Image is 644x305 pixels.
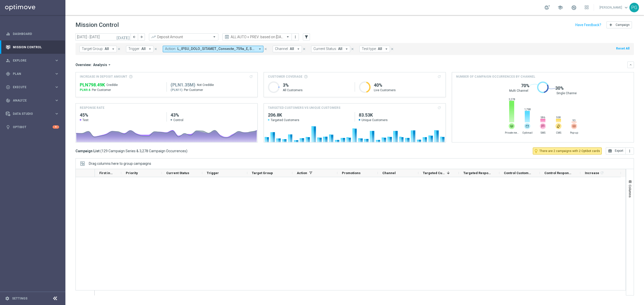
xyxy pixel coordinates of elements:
[138,33,145,40] button: arrow_forward
[83,118,89,122] span: Test
[629,63,632,67] i: keyboard_arrow_down
[6,72,59,76] div: gps_fixed Plan keyboard_arrow_right
[382,171,396,175] span: Channel
[6,59,59,63] button: person_search Explore keyboard_arrow_right
[252,171,273,175] span: Target Group
[504,171,531,175] span: Control Customers
[13,112,54,115] span: Data Studio
[359,112,441,118] h2: 83,531
[6,32,10,36] i: equalizer
[509,123,515,129] div: Private message
[141,47,146,51] span: All
[153,46,158,52] button: close
[128,47,140,51] span: Trigger:
[350,46,355,52] button: close
[362,47,377,51] span: Test type:
[509,123,515,129] img: website.svg
[6,45,59,49] button: Mission Control
[555,123,561,129] img: other.svg
[80,112,163,118] h2: 45%
[6,85,10,89] i: play_circle_outline
[171,82,195,88] span: PLN1,351,427
[54,98,59,103] i: keyboard_arrow_right
[456,74,535,79] span: Number of campaign occurrences by channel
[75,63,92,67] h3: Overview:
[268,118,351,122] span: Targeted Customers
[171,88,182,92] span: (PLN11)
[283,88,351,92] p: All Customers
[608,149,612,153] i: open_in_browser
[534,149,538,153] i: lightbulb_outline
[222,33,292,40] ng-select: ALL AUTO + PREV: based on 09.07.2025
[13,40,59,54] a: Mission Control
[359,46,390,52] button: Test type: All arrow_drop_down
[154,47,157,51] i: close
[6,112,59,116] button: Data Studio keyboard_arrow_right
[359,118,441,122] span: Unique Customers
[151,34,156,39] i: trending_up
[6,58,54,63] div: Explore
[6,85,59,89] button: play_circle_outline Execute keyboard_arrow_right
[89,162,151,166] span: Drag columns here to group campaigns
[53,125,59,129] div: 9
[313,47,337,51] span: Current Status:
[6,98,10,103] i: track_changes
[6,85,54,89] div: Execute
[351,47,354,51] i: close
[79,46,117,52] button: Target Group: All arrow_drop_down
[80,106,104,110] h4: Response Rate
[599,170,604,176] span: Calculate column
[629,3,639,12] div: PG
[111,47,115,51] i: arrow_drop_down
[552,131,566,134] span: CMS
[6,98,59,103] button: track_changes Analyze keyboard_arrow_right
[116,33,131,41] button: [DATE]
[571,123,577,129] div: Pop-up
[623,5,629,10] span: keyboard_arrow_down
[606,149,634,153] multiple-options-button: Export to CSV
[171,112,253,118] h2: 43%
[599,4,629,11] a: [PERSON_NAME]keyboard_arrow_down
[6,125,10,129] i: lightbulb
[571,123,577,129] img: paidAd.svg
[303,33,310,40] button: filter_alt
[163,46,263,52] button: Action: L_IPSU_DOLO_SITAMET_Consecte_759a_E, S_DOEI_TEMP_INC_UTL-ETDO7-MAG-AL-ENIM_324ad371_5m, V...
[117,46,121,52] button: close
[184,88,203,92] span: Per Customer
[533,147,602,155] button: lightbulb_outline There are 2 campaigns with 2 Optibot cards
[302,46,306,52] button: close
[116,35,130,39] i: [DATE]
[390,47,394,51] i: close
[80,82,105,88] span: PLN798,490
[628,185,632,197] span: Columns
[263,46,268,52] button: close
[106,83,118,87] span: Credible
[509,89,528,93] span: Multi Channel
[575,23,601,27] input: Have Feedback?
[302,47,306,51] i: close
[536,131,550,134] span: SMS
[224,34,229,39] i: preview
[6,32,59,36] button: equalizer Dashboard
[54,71,59,76] i: keyboard_arrow_right
[627,62,634,68] button: keyboard_arrow_down
[149,33,218,40] ng-select: Deposit Amount
[293,35,297,39] i: more_vert
[626,147,634,155] button: more_vert
[166,171,189,175] span: Current Status
[273,46,302,52] button: Channel: All arrow_drop_down
[13,120,53,134] a: Optibot
[13,86,54,89] span: Execute
[297,171,307,175] span: Action
[197,83,214,87] span: Not Credible
[509,98,515,101] span: 3,278
[6,98,54,103] div: Analyze
[177,47,256,51] span: A_HIGH_AUTO_SCRATCH_Birthday_365d_B A_HIGH_AUTO_BET_VSM-PLUS2-LOW-TO-HIGH_100do100_8d A_HIGH_AUTO...
[92,63,113,67] button: Analysis arrow_drop_down
[290,47,294,51] span: All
